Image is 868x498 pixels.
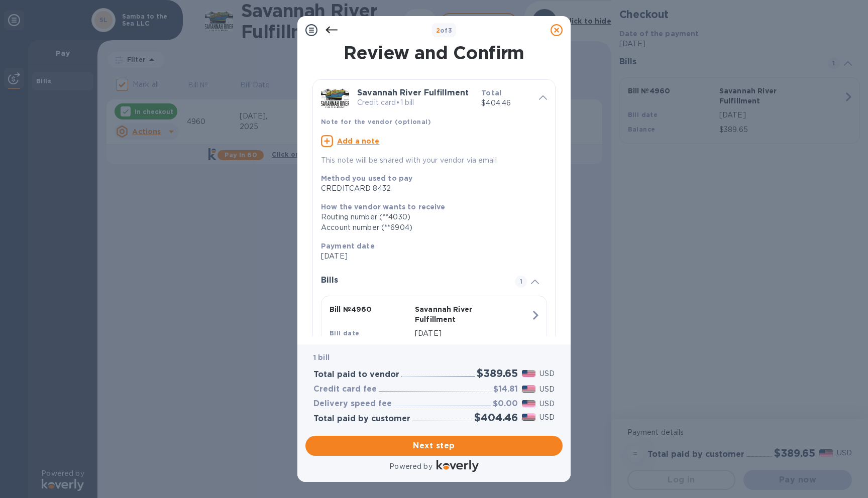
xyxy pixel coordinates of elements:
[313,399,392,409] h3: Delivery speed fee
[357,97,473,108] p: Credit card • 1 bill
[539,368,555,379] p: USD
[522,370,535,377] img: USD
[415,304,496,324] p: Savannah River Fulfillment
[493,399,518,409] h3: $0.00
[330,329,360,337] b: Bill date
[481,98,531,108] p: $404.46
[522,386,535,393] img: USD
[321,183,539,194] div: CREDITCARD 8432
[313,353,330,361] b: 1 bill
[515,276,527,288] span: 1
[321,242,375,250] b: Payment date
[321,88,547,166] div: Savannah River FulfillmentCredit card•1 billTotal$404.46Note for the vendor (optional)Add a noteT...
[481,89,501,97] b: Total
[539,412,555,423] p: USD
[321,251,539,262] p: [DATE]
[539,399,555,409] p: USD
[477,367,518,380] h2: $389.65
[313,414,410,424] h3: Total paid by customer
[321,155,547,166] p: This note will be shared with your vendor via email
[321,174,412,182] b: Method you used to pay
[436,27,440,34] span: 2
[437,460,479,472] img: Logo
[337,137,380,145] u: Add a note
[321,203,446,211] b: How the vendor wants to receive
[321,222,539,233] div: Account number (**6904)
[522,414,535,421] img: USD
[474,411,518,424] h2: $404.46
[357,88,469,97] b: Savannah River Fulfillment
[313,440,555,452] span: Next step
[330,304,411,314] p: Bill № 4960
[313,370,399,380] h3: Total paid to vendor
[389,461,432,472] p: Powered by
[539,384,555,395] p: USD
[321,212,539,222] div: Routing number (**4030)
[305,436,563,456] button: Next step
[313,385,377,394] h3: Credit card fee
[522,400,535,407] img: USD
[310,42,558,63] h1: Review and Confirm
[321,118,431,126] b: Note for the vendor (optional)
[415,328,530,339] p: [DATE]
[321,276,503,285] h3: Bills
[493,385,518,394] h3: $14.81
[321,296,547,362] button: Bill №4960Savannah River FulfillmentBill date[DATE]
[436,27,453,34] b: of 3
